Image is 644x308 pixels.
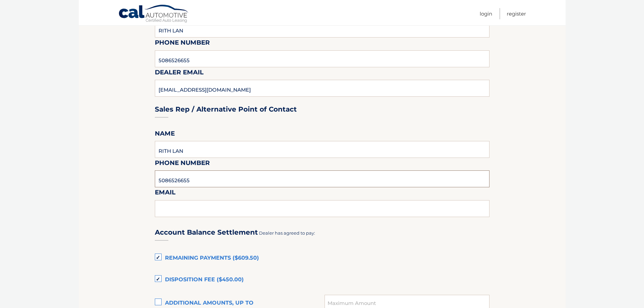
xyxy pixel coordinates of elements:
[155,158,210,170] label: Phone Number
[507,8,526,19] a: Register
[259,230,315,236] span: Dealer has agreed to pay:
[480,8,492,19] a: Login
[155,228,258,237] h3: Account Balance Settlement
[155,105,297,114] h3: Sales Rep / Alternative Point of Contact
[118,4,189,24] a: Cal Automotive
[155,273,490,287] label: Disposition Fee ($450.00)
[155,128,175,141] label: Name
[155,38,210,50] label: Phone Number
[155,67,204,80] label: Dealer Email
[155,187,175,200] label: Email
[155,252,490,265] label: Remaining Payments ($609.50)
